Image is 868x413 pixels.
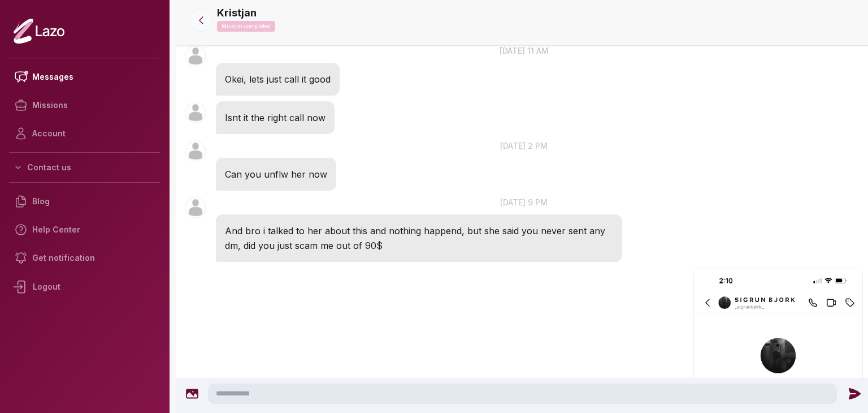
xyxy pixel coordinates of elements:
a: Get notification [9,244,160,272]
p: Kristjan [217,5,257,21]
a: Missions [9,91,160,119]
p: Okei, lets just call it good [225,72,331,87]
a: Account [9,119,160,148]
a: Messages [9,63,160,91]
p: Mission completed [217,21,275,32]
a: Help Center [9,216,160,244]
p: Can you unflw her now [225,167,327,182]
img: User avatar [185,102,206,123]
p: Isnt it the right call now [225,110,325,125]
button: Contact us [9,157,160,178]
a: Blog [9,187,160,216]
div: Logout [9,272,160,302]
p: And bro i talked to her about this and nothing happend, but she said you never sent any dm, did y... [225,223,613,253]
